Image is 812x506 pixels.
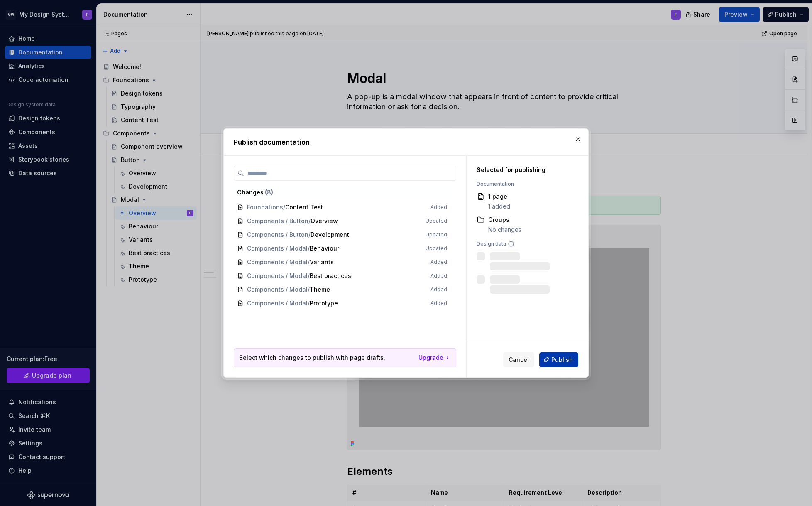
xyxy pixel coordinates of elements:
[509,356,529,364] span: Cancel
[539,352,578,367] button: Publish
[488,216,521,224] div: Groups
[477,166,574,174] div: Selected for publishing
[488,192,510,201] div: 1 page
[418,354,451,362] a: Upgrade
[477,241,574,247] div: Design data
[234,137,578,147] h2: Publish documentation
[488,202,510,211] div: 1 added
[239,354,385,362] p: Select which changes to publish with page drafts.
[503,352,534,367] button: Cancel
[265,189,273,196] span: ( 8 )
[477,181,574,187] div: Documentation
[551,356,573,364] span: Publish
[488,226,521,234] div: No changes
[237,188,447,197] div: Changes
